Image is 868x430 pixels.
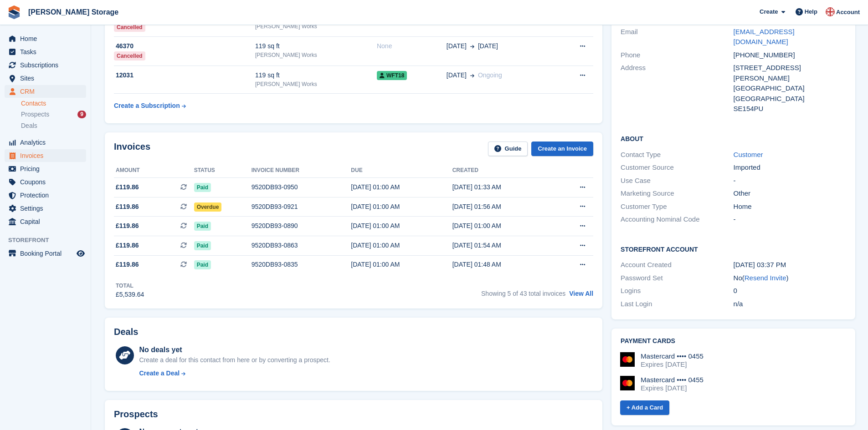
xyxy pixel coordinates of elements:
[139,344,330,355] div: No deals yet
[641,352,704,360] div: Mastercard •••• 0455
[20,202,75,215] span: Settings
[760,7,778,16] span: Create
[20,189,75,202] span: Protection
[621,27,733,47] div: Email
[351,163,452,178] th: Due
[77,111,86,118] div: 9
[21,110,49,119] span: Prospects
[5,162,86,175] a: menu
[21,110,86,119] a: Prospects 9
[20,176,75,188] span: Coupons
[452,241,554,250] div: [DATE] 01:54 AM
[5,215,86,228] a: menu
[194,241,211,250] span: Paid
[621,162,733,173] div: Customer Source
[734,299,846,309] div: n/a
[114,409,158,420] h2: Prospects
[452,202,554,212] div: [DATE] 01:56 AM
[20,85,75,98] span: CRM
[252,202,351,212] div: 9520DB93-0921
[5,46,86,58] a: menu
[488,142,528,157] a: Guide
[252,241,351,250] div: 9520DB93-0863
[21,121,37,130] span: Deals
[478,41,498,51] span: [DATE]
[20,149,75,162] span: Invoices
[114,23,145,32] div: Cancelled
[621,150,733,160] div: Contact Type
[734,214,846,225] div: -
[116,221,139,231] span: £119.86
[734,176,846,186] div: -
[734,94,846,104] div: [GEOGRAPHIC_DATA]
[139,355,330,365] div: Create a deal for this contact from here or by converting a prospect.
[826,7,835,16] img: John Baker
[252,182,351,192] div: 9520DB93-0950
[621,260,733,270] div: Account Created
[114,327,138,337] h2: Deals
[5,72,86,85] a: menu
[377,41,447,51] div: None
[20,247,75,260] span: Booking Portal
[255,41,377,51] div: 119 sq ft
[194,222,211,231] span: Paid
[621,134,846,143] h2: About
[734,273,846,283] div: No
[351,221,452,231] div: [DATE] 01:00 AM
[734,260,846,270] div: [DATE] 03:37 PM
[194,202,222,212] span: Overdue
[7,5,21,19] img: stora-icon-8386f47178a22dfd0bd8f6a31ec36ba5ce8667c1dd55bd0f319d3a0aa187defe.svg
[20,32,75,45] span: Home
[194,163,252,178] th: Status
[116,241,139,250] span: £119.86
[621,202,733,212] div: Customer Type
[116,182,139,192] span: £119.86
[194,183,211,192] span: Paid
[5,176,86,188] a: menu
[452,163,554,178] th: Created
[452,182,554,192] div: [DATE] 01:33 AM
[621,214,733,225] div: Accounting Nominal Code
[5,189,86,202] a: menu
[734,162,846,173] div: Imported
[641,360,704,369] div: Expires [DATE]
[116,260,139,269] span: £119.86
[351,260,452,269] div: [DATE] 01:00 AM
[742,274,789,282] span: ( )
[734,202,846,212] div: Home
[194,260,211,269] span: Paid
[5,202,86,215] a: menu
[734,286,846,296] div: 0
[20,136,75,149] span: Analytics
[569,290,593,297] a: View All
[452,221,554,231] div: [DATE] 01:00 AM
[621,338,846,345] h2: Payment cards
[116,290,144,299] div: £5,539.64
[621,273,733,283] div: Password Set
[621,50,733,61] div: Phone
[255,80,377,88] div: [PERSON_NAME] Works
[481,290,565,297] span: Showing 5 of 43 total invoices
[734,63,846,83] div: [STREET_ADDRESS][PERSON_NAME]
[621,176,733,186] div: Use Case
[25,5,122,20] a: [PERSON_NAME] Storage
[114,41,255,51] div: 46370
[620,376,635,390] img: Mastercard Logo
[620,352,635,367] img: Mastercard Logo
[255,51,377,59] div: [PERSON_NAME] Works
[20,46,75,58] span: Tasks
[351,202,452,212] div: [DATE] 01:00 AM
[641,384,704,392] div: Expires [DATE]
[116,202,139,212] span: £119.86
[734,151,763,158] a: Customer
[5,136,86,149] a: menu
[20,162,75,175] span: Pricing
[116,282,144,290] div: Total
[351,182,452,192] div: [DATE] 01:00 AM
[5,247,86,260] a: menu
[621,188,733,199] div: Marketing Source
[621,244,846,253] h2: Storefront Account
[139,369,180,378] div: Create a Deal
[114,101,180,111] div: Create a Subscription
[734,50,846,61] div: [PHONE_NUMBER]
